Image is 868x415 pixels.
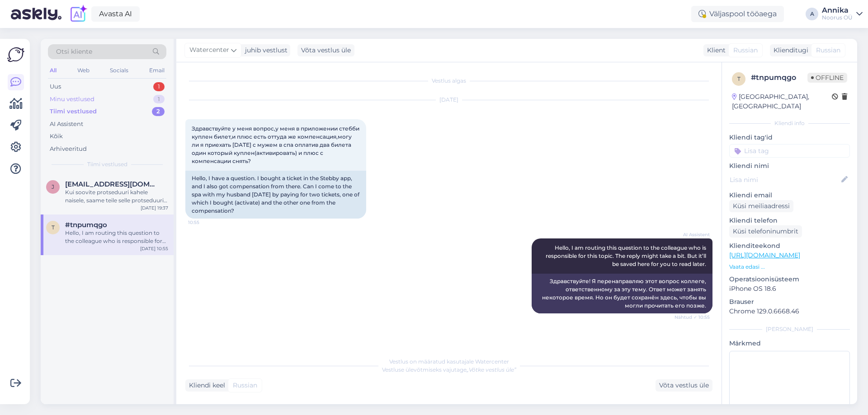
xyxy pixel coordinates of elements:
[185,96,712,104] div: [DATE]
[152,107,165,116] div: 2
[729,119,850,127] div: Kliendi info
[546,244,708,267] span: Hello, I am routing this question to the colleague who is responsible for this topic. The reply m...
[676,231,710,238] span: AI Assistent
[656,379,712,392] div: Võta vestlus üle
[729,297,850,307] p: Brauser
[729,325,850,333] div: [PERSON_NAME]
[188,219,222,226] span: 10:55
[807,73,847,83] span: Offline
[50,107,97,116] div: Tiimi vestlused
[729,161,850,171] p: Kliendi nimi
[50,120,83,129] div: AI Assistent
[52,224,55,231] span: t
[822,7,863,21] a: AnnikaNoorus OÜ
[50,95,94,104] div: Minu vestlused
[816,46,840,55] span: Russian
[822,7,853,14] div: Annika
[185,77,712,85] div: Vestlus algas
[729,251,800,259] a: [URL][DOMAIN_NAME]
[185,381,225,390] div: Kliendi keel
[729,216,850,225] p: Kliendi telefon
[389,358,509,365] span: Vestlus on määratud kasutajale Watercenter
[729,200,793,212] div: Küsi meiliaadressi
[729,307,850,316] p: Chrome 129.0.6668.46
[733,46,758,55] span: Russian
[65,229,168,245] div: Hello, I am routing this question to the colleague who is responsible for this topic. The reply m...
[141,205,168,211] div: [DATE] 19:37
[153,82,165,91] div: 1
[729,225,802,238] div: Küsi telefoninumbrit
[147,65,166,76] div: Email
[770,46,808,55] div: Klienditugi
[69,5,88,23] img: explore-ai
[108,65,130,76] div: Socials
[732,92,832,111] div: [GEOGRAPHIC_DATA], [GEOGRAPHIC_DATA]
[48,65,58,76] div: All
[729,263,850,271] p: Vaata edasi ...
[241,46,288,55] div: juhib vestlust
[730,175,840,185] input: Lisa nimi
[87,160,127,168] span: Tiimi vestlused
[532,274,712,313] div: Здравствуйте! Я перенаправляю этот вопрос коллеге, ответственному за эту тему. Ответ может занять...
[729,284,850,294] p: iPhone OS 18.6
[192,125,361,164] span: Здравствуйте у меня вопрос,у меня в приложении стебби куплен билет,и плюс есть оттуда же компенса...
[467,366,516,373] i: „Võtke vestlus üle”
[65,180,159,188] span: jaatmaelerin@gmail.com
[675,314,710,321] span: Nähtud ✓ 10:55
[50,82,61,91] div: Uus
[703,46,726,55] div: Klient
[50,145,87,154] div: Arhiveeritud
[729,275,850,284] p: Operatsioonisüsteem
[140,245,168,252] div: [DATE] 10:55
[52,183,54,190] span: j
[729,133,850,142] p: Kliendi tag'id
[65,221,107,229] span: #tnpumqgo
[50,132,63,141] div: Kõik
[729,191,850,200] p: Kliendi email
[297,44,354,56] div: Võta vestlus üle
[153,95,165,104] div: 1
[691,6,784,22] div: Väljaspool tööaega
[751,72,807,83] div: # tnpumqgo
[56,47,92,56] span: Otsi kliente
[822,14,853,21] div: Noorus OÜ
[7,46,24,63] img: Askly Logo
[91,6,140,22] a: Avasta AI
[737,75,741,82] span: t
[729,144,850,158] input: Lisa tag
[185,171,366,219] div: Hello, I have a question. I bought a ticket in the Stebby app, and I also got compensation from t...
[65,188,168,205] div: Kui soovite protseduuri kahele naisele, saame teile selle protseduuri raames pakkuda kahte ravi.
[382,366,516,373] span: Vestluse ülevõtmiseks vajutage
[729,339,850,348] p: Märkmed
[75,65,91,76] div: Web
[189,45,229,55] span: Watercenter
[729,241,850,251] p: Klienditeekond
[806,8,818,20] div: A
[233,381,257,390] span: Russian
